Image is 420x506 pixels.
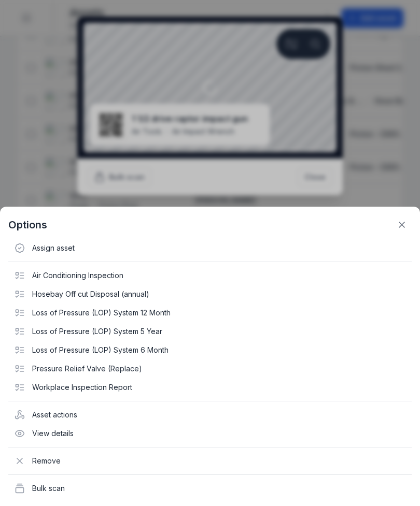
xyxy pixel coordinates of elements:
[8,218,47,232] strong: Options
[8,341,412,359] div: Loss of Pressure (LOP) System 6 Month
[8,303,412,322] div: Loss of Pressure (LOP) System 12 Month
[8,452,412,470] div: Remove
[8,479,412,498] div: Bulk scan
[8,266,412,285] div: Air Conditioning Inspection
[8,285,412,303] div: Hosebay Off cut Disposal (annual)
[8,378,412,397] div: Workplace Inspection Report
[8,359,412,378] div: Pressure Relief Valve (Replace)
[8,322,412,341] div: Loss of Pressure (LOP) System 5 Year
[8,424,412,443] div: View details
[8,239,412,257] div: Assign asset
[8,406,412,424] div: Asset actions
